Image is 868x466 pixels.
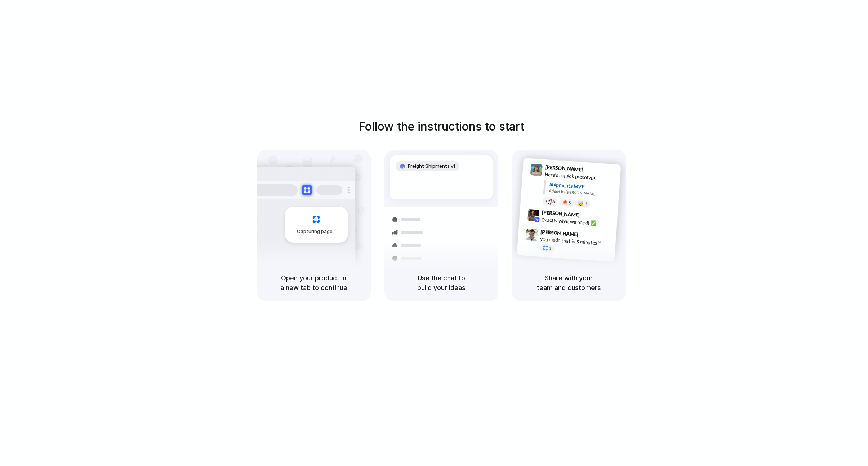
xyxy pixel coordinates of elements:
div: you made that in 5 minutes?! [540,236,612,248]
div: Added by [PERSON_NAME] [549,188,615,198]
div: Shipments MVP [549,181,616,193]
h5: Share with your team and customers [521,273,617,293]
span: Capturing page [297,228,337,235]
span: Freight Shipments v1 [408,163,455,170]
h5: Open your product in a new tab to continue [266,273,362,293]
span: 9:47 AM [580,232,595,240]
span: [PERSON_NAME] [542,208,580,219]
span: [PERSON_NAME] [540,228,578,238]
span: 5 [568,201,571,205]
span: 8 [552,200,555,204]
span: 9:41 AM [585,167,600,175]
div: Exactly what we need! ✅ [541,216,613,228]
span: [PERSON_NAME] [545,163,583,173]
span: 1 [549,246,551,250]
span: 3 [584,202,587,206]
h5: Use the chat to build your ideas [393,273,490,293]
h1: Follow the instructions to start [359,118,524,135]
div: Here's a quick prototype [544,171,616,183]
div: 🤯 [578,201,584,207]
span: 9:42 AM [582,212,596,221]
